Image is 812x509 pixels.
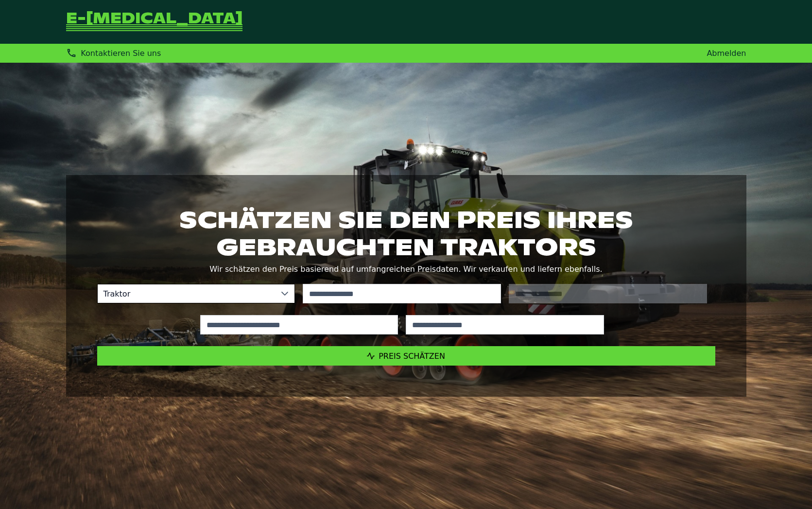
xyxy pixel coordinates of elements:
a: Abmelden [707,49,746,58]
button: Preis schätzen [97,346,715,366]
span: Traktor [98,284,276,303]
a: Zurück zur Startseite [66,12,242,32]
p: Wir schätzen den Preis basierend auf umfangreichen Preisdaten. Wir verkaufen und liefern ebenfalls. [97,263,715,276]
h1: Schätzen Sie den Preis Ihres gebrauchten Traktors [97,206,715,261]
span: Kontaktieren Sie uns [81,49,161,58]
span: Preis schätzen [379,351,445,361]
div: Kontaktieren Sie uns [66,48,161,59]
